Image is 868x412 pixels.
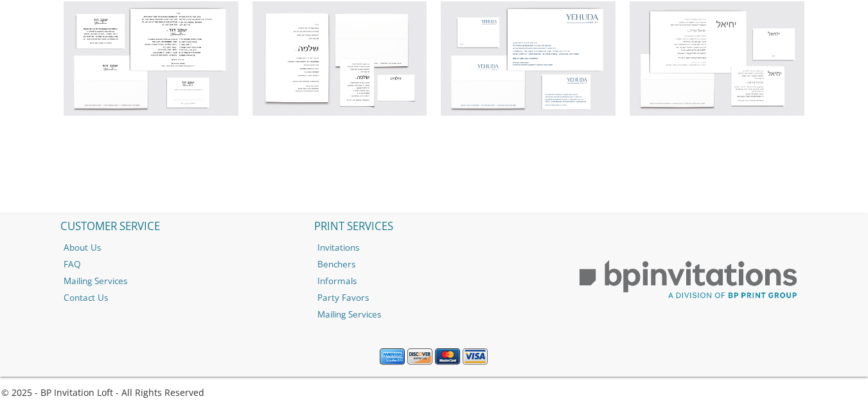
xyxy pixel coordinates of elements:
a: Benchers [308,256,560,273]
a: Mailing Services [308,306,560,323]
a: Party Favors [308,289,560,306]
a: Contact Us [54,289,306,306]
img: Discover [407,348,432,365]
h2: CUSTOMER SERVICE [54,214,306,238]
img: Bar Mitzvah Invitation Style 18 [441,1,616,116]
a: About Us [54,239,306,256]
a: Informals [308,273,560,289]
img: BP Print Group [562,249,814,310]
h2: PRINT SERVICES [308,214,560,238]
img: American Express [380,348,405,365]
a: Invitations [308,239,560,256]
a: FAQ [54,256,306,273]
img: MasterCard [435,348,460,365]
a: Mailing Services [54,273,306,289]
img: Bar Mitzvah Invitation Style 19 [630,1,804,116]
img: Visa [463,348,488,365]
img: Bar Mitzvah Invitation Style 15 [64,1,238,116]
img: Bar Mitzvah Invitation Style 16 [252,1,427,116]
